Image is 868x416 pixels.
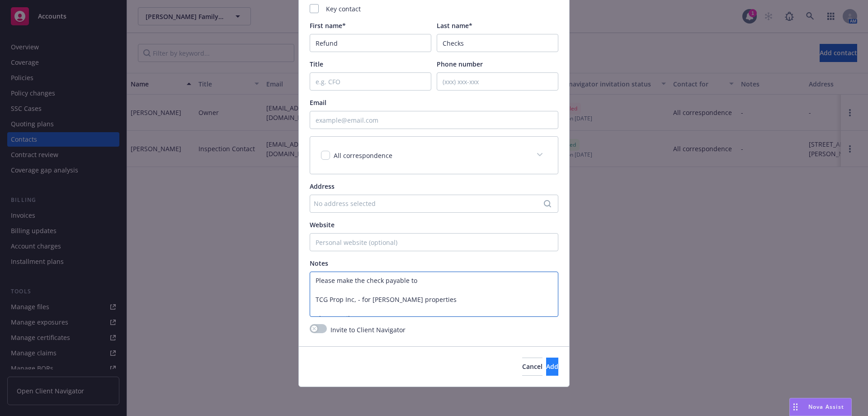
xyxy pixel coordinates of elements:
[310,60,323,68] span: Title
[310,233,558,251] input: Personal website (optional)
[310,220,335,229] span: Website
[310,34,431,52] input: First Name
[437,34,558,52] input: Last Name
[437,72,558,91] input: (xxx) xxx-xxx
[546,358,558,376] button: Add
[546,362,558,371] span: Add
[437,21,472,30] span: Last name*
[310,111,558,129] input: example@email.com
[310,21,346,30] span: First name*
[314,199,545,208] div: No address selected
[789,398,852,416] button: Nova Assist
[310,72,431,91] input: e.g. CFO
[522,358,542,376] button: Cancel
[790,398,801,416] div: Drag to move
[522,362,542,371] span: Cancel
[544,200,551,207] svg: Search
[310,4,558,14] div: Key contact
[310,137,558,174] div: All correspondence
[334,151,392,160] span: All correspondence
[437,60,483,68] span: Phone number
[310,259,328,268] span: Notes
[310,195,558,213] button: No address selected
[310,98,326,107] span: Email
[310,182,335,191] span: Address
[310,272,558,317] textarea: Please make the check payable to TCG Prop Inc, - for [PERSON_NAME] properties Please mail to [STR...
[808,403,844,411] span: Nova Assist
[330,325,406,335] span: Invite to Client Navigator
